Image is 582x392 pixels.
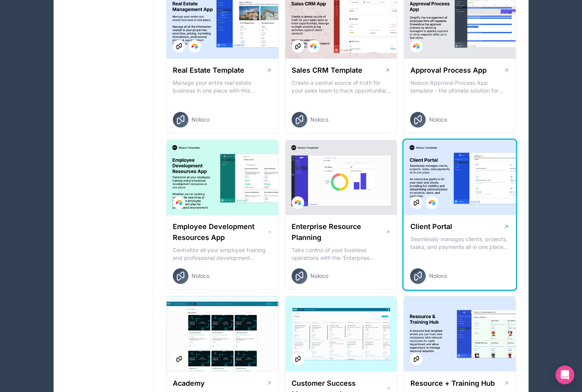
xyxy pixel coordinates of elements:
h1: Approval Process App [410,65,486,76]
h1: Employee Development Resources App [173,221,267,243]
img: Airtable Logo [295,199,301,206]
span: Noloco [429,116,447,124]
img: Airtable Logo [413,43,419,49]
span: Noloco [192,116,210,124]
h1: Sales CRM Template [292,65,362,76]
span: Noloco [429,272,447,280]
h1: Academy [173,378,205,388]
h1: Enterprise Resource Planning [292,221,385,243]
h1: Real Estate Template [173,65,244,76]
p: Centralize all your employee training and professional development resources in one place. Whethe... [173,246,272,262]
h1: Resource + Training Hub [410,378,494,388]
img: Airtable Logo [310,43,317,49]
span: Noloco [192,272,210,280]
p: Take control of your business operations with the 'Enterprise Resource Planning' template. This c... [292,246,391,262]
div: Open Intercom Messenger [555,365,574,384]
p: Manage your entire real estate business in one place with this comprehensive real estate transact... [173,79,272,95]
p: Noloco Approval Process App template - the ultimate solution for managing your employee's time of... [410,79,509,95]
img: Airtable Logo [192,43,198,49]
img: Airtable Logo [429,199,435,206]
p: Seamlessly manages clients, projects, tasks, and payments all in one place An interactive platfor... [410,235,509,251]
p: Create a central source of truth for your sales team to track opportunities, manage multiple acco... [292,79,391,95]
h1: Client Portal [410,221,452,232]
span: Noloco [310,272,328,280]
img: Airtable Logo [176,199,182,206]
span: Noloco [310,116,328,124]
